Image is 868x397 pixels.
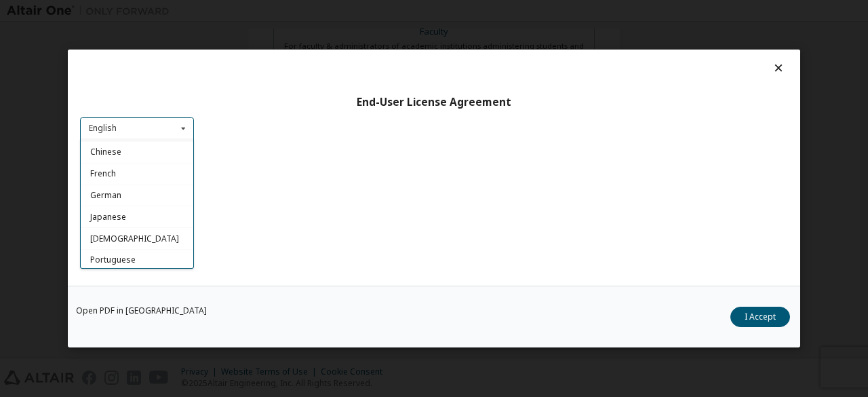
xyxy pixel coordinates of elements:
button: I Accept [730,307,790,327]
span: Japanese [90,211,126,223]
span: German [90,189,121,201]
div: English [89,124,117,132]
span: Chinese [90,147,121,158]
span: French [90,168,116,180]
a: Open PDF in [GEOGRAPHIC_DATA] [76,307,207,315]
span: Portuguese [90,254,136,266]
span: [DEMOGRAPHIC_DATA] [90,233,179,244]
div: End-User License Agreement [80,96,788,109]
